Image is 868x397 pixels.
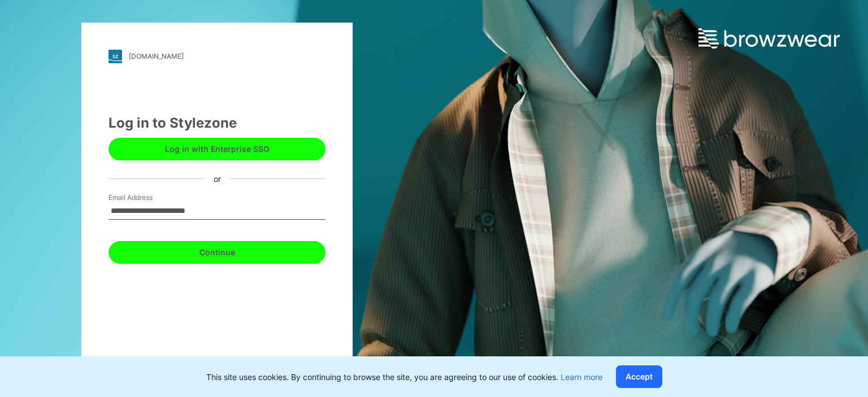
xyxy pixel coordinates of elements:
[205,173,230,185] div: or
[206,371,602,383] p: This site uses cookies. By continuing to browse the site, you are agreeing to our use of cookies.
[616,365,662,388] button: Accept
[108,113,325,133] div: Log in to Stylezone
[129,52,184,60] div: [DOMAIN_NAME]
[561,372,602,382] a: Learn more
[108,50,325,63] a: [DOMAIN_NAME]
[108,138,325,160] button: Log in with Enterprise SSO
[108,50,122,63] img: stylezone-logo.562084cfcfab977791bfbf7441f1a819.svg
[108,241,325,264] button: Continue
[108,193,188,203] label: Email Address
[698,28,840,49] img: browzwear-logo.e42bd6dac1945053ebaf764b6aa21510.svg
